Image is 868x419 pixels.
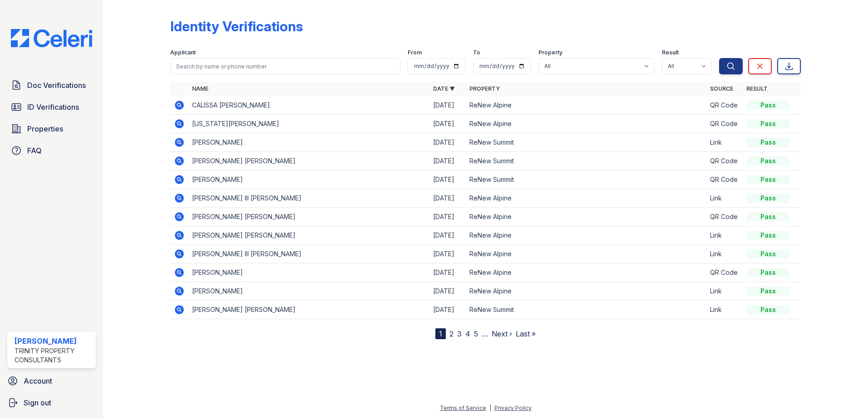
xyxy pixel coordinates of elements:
[662,49,679,56] label: Result
[706,208,743,226] td: QR Code
[435,328,446,339] div: 1
[188,245,429,263] td: [PERSON_NAME] III [PERSON_NAME]
[429,189,466,208] td: [DATE]
[429,263,466,282] td: [DATE]
[27,80,86,91] span: Doc Verifications
[706,282,743,301] td: Link
[433,85,455,92] a: Date ▼
[746,305,790,314] div: Pass
[188,263,429,282] td: [PERSON_NAME]
[429,245,466,263] td: [DATE]
[188,152,429,171] td: [PERSON_NAME] [PERSON_NAME]
[24,375,52,386] span: Account
[27,123,63,134] span: Properties
[15,336,92,346] div: [PERSON_NAME]
[4,29,99,47] img: CE_Logo_Blue-a8612792a0a2168367f1c8372b55b34899dd931a85d93a1a3d3e32e68fde9ad4.png
[449,329,454,338] a: 2
[188,115,429,133] td: [US_STATE][PERSON_NAME]
[473,49,480,56] label: To
[746,212,790,221] div: Pass
[706,226,743,245] td: Link
[746,119,790,128] div: Pass
[188,282,429,301] td: [PERSON_NAME]
[706,152,743,171] td: QR Code
[492,329,512,338] a: Next ›
[706,133,743,152] td: Link
[746,156,790,166] div: Pass
[170,18,303,34] div: Identity Verifications
[466,208,707,226] td: ReNew Alpine
[465,329,470,338] a: 4
[466,115,707,133] td: ReNew Alpine
[706,189,743,208] td: Link
[746,249,790,258] div: Pass
[710,85,733,92] a: Source
[706,171,743,189] td: QR Code
[188,133,429,152] td: [PERSON_NAME]
[15,346,92,365] div: Trinity Property Consultants
[429,115,466,133] td: [DATE]
[24,397,51,408] span: Sign out
[188,226,429,245] td: [PERSON_NAME] [PERSON_NAME]
[429,133,466,152] td: [DATE]
[7,141,96,160] a: FAQ
[746,175,790,184] div: Pass
[706,263,743,282] td: QR Code
[7,120,96,138] a: Properties
[4,372,99,390] a: Account
[482,328,488,339] span: …
[188,208,429,226] td: [PERSON_NAME] [PERSON_NAME]
[429,152,466,171] td: [DATE]
[474,329,478,338] a: 5
[494,404,532,411] a: Privacy Policy
[746,268,790,277] div: Pass
[706,96,743,115] td: QR Code
[4,394,99,412] a: Sign out
[27,145,42,156] span: FAQ
[489,404,491,411] div: |
[746,287,790,296] div: Pass
[706,115,743,133] td: QR Code
[192,85,208,92] a: Name
[466,152,707,171] td: ReNew Summit
[746,138,790,147] div: Pass
[188,96,429,115] td: CALISSA [PERSON_NAME]
[188,189,429,208] td: [PERSON_NAME] III [PERSON_NAME]
[440,404,486,411] a: Terms of Service
[429,171,466,189] td: [DATE]
[170,58,400,74] input: Search by name or phone number
[408,49,422,56] label: From
[27,102,79,112] span: ID Verifications
[466,301,707,319] td: ReNew Summit
[469,85,500,92] a: Property
[466,189,707,208] td: ReNew Alpine
[466,282,707,301] td: ReNew Alpine
[516,329,536,338] a: Last »
[466,263,707,282] td: ReNew Alpine
[466,96,707,115] td: ReNew Alpine
[188,171,429,189] td: [PERSON_NAME]
[466,245,707,263] td: ReNew Alpine
[429,226,466,245] td: [DATE]
[429,96,466,115] td: [DATE]
[429,301,466,319] td: [DATE]
[706,301,743,319] td: Link
[466,226,707,245] td: ReNew Alpine
[457,329,462,338] a: 3
[746,231,790,240] div: Pass
[466,171,707,189] td: ReNew Summit
[538,49,562,56] label: Property
[429,282,466,301] td: [DATE]
[746,194,790,203] div: Pass
[466,133,707,152] td: ReNew Summit
[7,76,96,94] a: Doc Verifications
[170,49,196,56] label: Applicant
[746,85,768,92] a: Result
[188,301,429,319] td: [PERSON_NAME] [PERSON_NAME]
[429,208,466,226] td: [DATE]
[706,245,743,263] td: Link
[7,98,96,116] a: ID Verifications
[746,101,790,110] div: Pass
